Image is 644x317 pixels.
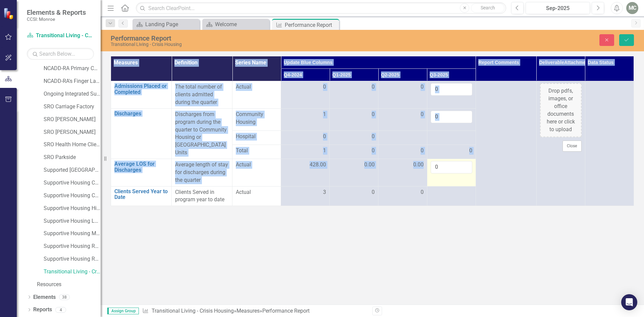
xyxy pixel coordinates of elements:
a: Elements [33,294,56,301]
span: Actual [236,161,277,169]
span: 0 [421,111,424,118]
a: SRO Health Home Client Dollars [44,141,101,149]
a: Transitional Living - Crisis Housing [27,32,94,40]
a: Supportive Housing Combined Non-Reinvestment [44,179,101,187]
div: Transitional Living - Crisis Housing [111,42,404,47]
a: Supportive Housing RCE Beds [44,243,101,250]
p: Average length of stay for discharges during the quarter [175,161,229,184]
a: Supportive Housing MRT Beds [44,230,101,237]
p: Clients Served in program year to date [175,189,229,204]
button: Search [471,3,504,13]
span: Actual [236,83,277,91]
a: Reports [33,306,52,314]
a: SRO [PERSON_NAME] [44,116,101,123]
a: Transitional Living - Crisis Housing [44,268,101,276]
a: Landing Page [134,20,198,29]
div: 4 [55,307,66,313]
span: 0 [372,83,375,91]
a: Measures [236,308,260,314]
span: 0 [323,83,326,91]
span: 0 [372,111,375,118]
span: 0 [421,147,424,155]
a: Transitional Living - Crisis Housing [152,308,234,314]
span: Assign Group [107,308,139,314]
div: The total number of clients admitted during the quarter [175,83,229,106]
span: 0 [323,133,326,141]
span: 0.00 [364,161,375,169]
div: Performance Report [285,21,337,29]
span: Hospital [236,133,277,141]
a: Resources [37,281,101,288]
a: SRO Carriage Factory [44,103,101,111]
a: Supportive Housing High Needs [44,205,101,212]
div: » » [142,307,367,315]
div: Sep-2025 [528,4,588,12]
span: 0 [469,147,472,155]
a: Admissions Placed or Completed [114,83,168,95]
a: Supportive Housing Long Stay [44,217,101,225]
span: 0 [421,83,424,91]
span: 0 [372,133,375,141]
span: 1 [323,147,326,155]
span: Search [481,5,495,10]
small: CCSI: Monroe [27,16,86,22]
span: Elements & Reports [27,8,86,16]
img: ClearPoint Strategy [3,7,15,19]
a: Supportive Housing Community [44,192,101,200]
span: 0 [421,189,424,196]
a: Supported [GEOGRAPHIC_DATA] [44,166,101,174]
span: 3 [323,189,326,196]
span: 428.00 [310,161,326,169]
a: SRO Parkside [44,154,101,161]
a: Average LOS for Discharges [114,161,168,173]
span: Actual [236,189,277,196]
button: Close [562,141,582,151]
div: Landing Page [145,20,198,29]
a: NCADD-RA's Finger Lakes Addiction Resource Center [44,77,101,85]
div: Performance Report [111,35,404,42]
div: Performance Report [262,308,310,314]
a: Discharges [114,111,168,117]
a: Welcome [204,20,268,29]
input: Search ClearPoint... [136,2,506,14]
p: Discharges from program during the quarter to Community Housing or [GEOGRAPHIC_DATA] Units [175,111,229,157]
span: Community Housing [236,111,277,126]
span: 0.00 [413,161,424,169]
div: 38 [59,294,70,300]
a: Ongoing Integrated Supported Employment (OISE) services [44,90,101,98]
span: Total [236,147,277,155]
a: NCADD-RA Primary CD Prevention [44,65,101,72]
a: Supportive Housing Reinvestment [44,255,101,263]
span: 0 [372,189,375,196]
a: Clients Served Year to Date [114,189,168,200]
button: Sep-2025 [526,2,590,14]
a: SRO [PERSON_NAME] [44,128,101,136]
div: Drop pdfs, images, or office documents here or click to upload [540,83,582,137]
div: Open Intercom Messenger [621,294,637,310]
span: 0 [372,147,375,155]
input: Search Below... [27,48,94,60]
span: 1 [323,111,326,118]
button: MC [626,2,638,14]
div: Welcome [215,20,268,29]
